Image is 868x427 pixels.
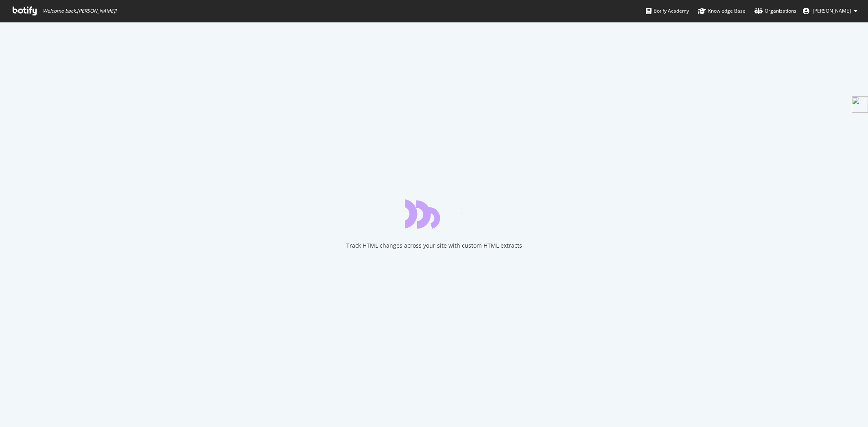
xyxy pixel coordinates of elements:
[346,242,522,250] div: Track HTML changes across your site with custom HTML extracts
[405,199,464,229] div: animation
[43,8,116,14] span: Welcome back, [PERSON_NAME] !
[754,7,796,15] div: Organizations
[796,4,864,17] button: [PERSON_NAME]
[852,96,868,113] img: side-widget.svg
[813,7,851,14] span: Matthew Edgar
[646,7,689,15] div: Botify Academy
[698,7,746,15] div: Knowledge Base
